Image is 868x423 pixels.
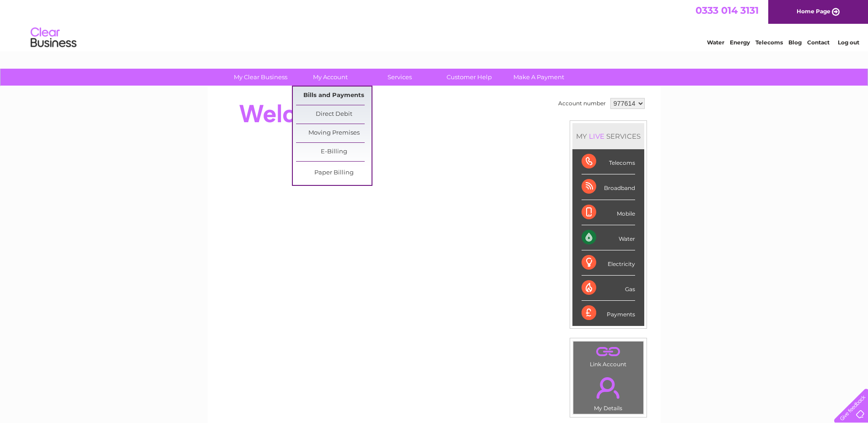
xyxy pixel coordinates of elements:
[296,164,372,182] a: Paper Billing
[707,39,724,46] a: Water
[582,276,635,301] div: Gas
[730,39,750,46] a: Energy
[695,5,759,16] a: 0333 014 3131
[576,344,641,360] a: .
[582,301,635,325] div: Payments
[218,5,651,44] div: Clear Business is a trading name of Verastar Limited (registered in [GEOGRAPHIC_DATA] No. 3667643...
[501,69,577,86] a: Make A Payment
[576,372,641,404] a: .
[30,24,77,52] img: logo.png
[296,87,372,105] a: Bills and Payments
[572,123,644,149] div: MY SERVICES
[296,105,372,124] a: Direct Debit
[582,149,635,174] div: Telecoms
[223,69,298,86] a: My Clear Business
[573,369,644,414] td: My Details
[431,69,507,86] a: Customer Help
[362,69,437,86] a: Services
[582,225,635,250] div: Water
[573,341,644,370] td: Link Account
[296,143,372,161] a: E-Billing
[582,250,635,276] div: Electricity
[582,174,635,200] div: Broadband
[838,39,859,46] a: Log out
[296,124,372,142] a: Moving Premises
[556,96,608,111] td: Account number
[807,39,830,46] a: Contact
[292,69,368,86] a: My Account
[788,39,802,46] a: Blog
[582,200,635,225] div: Mobile
[755,39,783,46] a: Telecoms
[587,132,606,141] div: LIVE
